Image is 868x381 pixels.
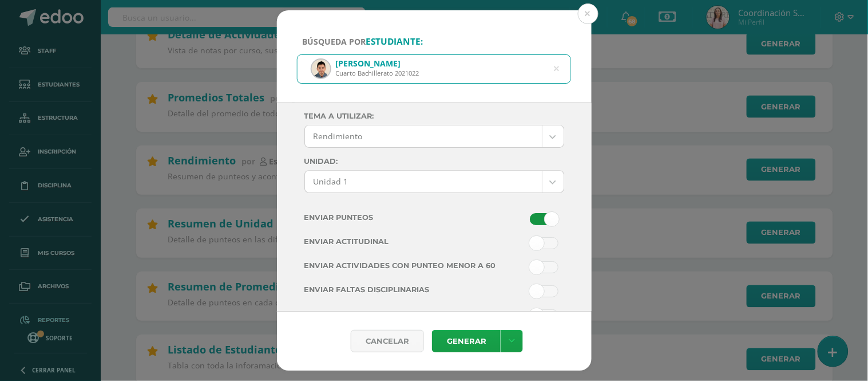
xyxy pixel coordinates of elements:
label: Enviar actividades con punteo menor a 60 [300,261,502,270]
span: Búsqueda por [303,36,423,47]
span: Rendimiento [314,125,533,147]
a: Generar [432,330,501,352]
span: Unidad 1 [314,171,533,193]
img: 572862d19bee68d10ba56680a31d7164.png [312,60,330,78]
label: Enviar actitudinal [300,237,502,246]
div: Cancelar [351,330,424,352]
label: Unidad: [304,157,564,166]
strong: estudiante: [366,36,423,48]
a: Rendimiento [305,125,564,147]
div: [PERSON_NAME] [336,58,419,69]
button: Close (Esc) [578,3,599,24]
label: Enviar faltas disciplinarias [300,285,502,294]
label: Enviar inasistencias [300,309,502,318]
input: ej. Nicholas Alekzander, etc. [298,55,571,83]
div: Cuarto Bachillerato 2021022 [336,69,419,77]
label: Enviar punteos [300,213,502,222]
a: Unidad 1 [305,171,564,193]
label: Tema a Utilizar: [304,112,564,120]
